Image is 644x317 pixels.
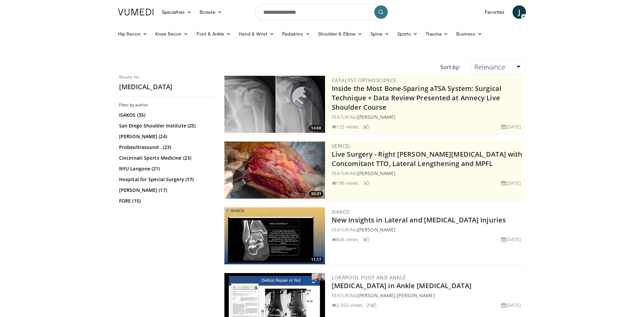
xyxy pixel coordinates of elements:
a: Live Surgery - Right [PERSON_NAME][MEDICAL_DATA] with Concomitant TTO, Lateral Lengthening and MPFL [332,150,522,168]
a: Relevance [470,60,525,74]
p: Results for: [119,74,213,80]
li: 836 views [332,236,359,243]
span: 14:08 [309,125,323,131]
a: [PERSON_NAME] [358,226,395,233]
div: FEATURING [332,170,524,177]
a: Knee Recon [151,27,193,41]
div: FEATURING [332,113,524,120]
a: [PERSON_NAME] [358,170,395,176]
a: New Insights in Lateral and [MEDICAL_DATA] Injuries [332,215,506,224]
li: [DATE] [501,123,521,130]
a: ISAKOS (35) [119,112,211,118]
img: f2822210-6046-4d88-9b48-ff7c77ada2d7.300x170_q85_crop-smart_upscale.jpg [224,142,325,199]
a: Foot & Ankle [193,27,235,41]
img: a90af2f3-9861-4a98-858a-2ef92f1f6c9e.300x170_q85_crop-smart_upscale.jpg [224,207,325,264]
a: Hand & Wrist [235,27,278,41]
a: 30:31 [224,142,325,199]
a: Pediatrics [278,27,314,41]
a: [PERSON_NAME] [358,114,395,120]
img: 9f15458b-d013-4cfd-976d-a83a3859932f.300x170_q85_crop-smart_upscale.jpg [224,76,325,133]
a: Inside the Most Bone-Sparing aTSA System: Surgical Technique + Data Review Presented at Annecy Li... [332,84,501,112]
h3: Filter by author: [119,102,213,108]
h2: [MEDICAL_DATA] [119,83,213,91]
a: Shoulder & Elbow [314,27,366,41]
a: Sports [393,27,422,41]
a: Probeultrasound . (23) [119,144,211,151]
li: [DATE] [501,179,521,187]
li: [DATE] [501,236,521,243]
span: 30:31 [309,191,323,197]
input: Search topics, interventions [255,4,389,20]
li: 196 views [332,179,359,187]
a: Hip Recon [114,27,151,41]
a: Vericel [332,143,351,149]
a: 14:08 [224,76,325,133]
a: ISAKOS [332,208,350,215]
img: VuMedi Logo [118,9,154,15]
span: 11:17 [309,257,323,263]
li: 9 [363,236,369,243]
a: [PERSON_NAME] [358,292,395,299]
a: J [513,5,526,19]
a: Trauma [422,27,452,41]
div: FEATURING , [332,292,524,299]
a: San Diego Shoulder Institute (25) [119,122,211,129]
a: [PERSON_NAME] [397,292,435,299]
li: 125 views [332,123,359,130]
span: Relevance [474,62,505,71]
a: [MEDICAL_DATA] in Ankle [MEDICAL_DATA] [332,281,472,290]
a: Specialties [158,5,196,19]
a: [PERSON_NAME] (17) [119,187,211,194]
a: Business [452,27,486,41]
a: Liverpool Foot and Ankle [332,274,406,281]
a: Spine [366,27,393,41]
a: [PERSON_NAME] (24) [119,133,211,140]
li: [DATE] [501,302,521,309]
li: 2 [363,123,369,130]
a: NYU Langone (21) [119,165,211,172]
li: 2,555 views [332,302,363,309]
a: Hospital for Special Surgery (17) [119,176,211,183]
a: Catalyst OrthoScience [332,77,396,84]
a: Browse [196,5,226,19]
a: Favorites [481,5,508,19]
a: 11:17 [224,207,325,264]
li: 1 [363,179,369,187]
a: FORE (15) [119,198,211,204]
div: FEATURING [332,226,524,233]
a: Cincinnati Sports Medicine (23) [119,155,211,161]
li: 29 [367,302,376,309]
div: Sort by: [435,60,465,74]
